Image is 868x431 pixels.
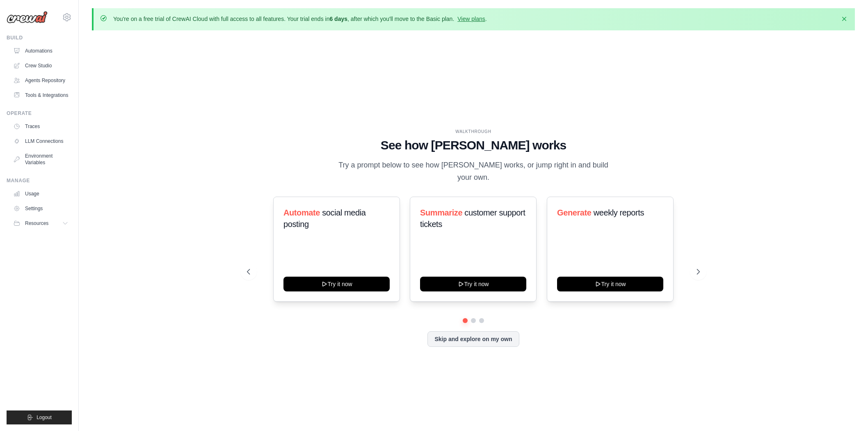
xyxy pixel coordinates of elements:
span: Summarize [420,208,462,217]
button: Skip and explore on my own [427,331,519,347]
p: Try a prompt below to see how [PERSON_NAME] works, or jump right in and build your own. [336,159,611,183]
span: social media posting [283,208,366,229]
span: weekly reports [593,208,644,217]
span: Resources [25,220,48,227]
span: Generate [557,208,592,217]
div: Manage [7,177,72,184]
a: Environment Variables [10,149,72,169]
a: View plans [457,16,485,22]
span: Logout [37,414,52,421]
div: Build [7,34,72,41]
a: Automations [10,44,72,57]
a: Agents Repository [10,74,72,87]
a: Tools & Integrations [10,89,72,102]
button: Try it now [557,277,663,291]
button: Try it now [420,277,526,291]
div: Operate [7,110,72,117]
a: Traces [10,120,72,133]
button: Resources [10,217,72,230]
strong: 6 days [329,16,347,22]
img: Logo [7,11,48,23]
button: Try it now [283,277,390,291]
div: WALKTHROUGH [247,128,700,135]
a: Crew Studio [10,59,72,72]
span: Automate [283,208,320,217]
a: Usage [10,187,72,200]
span: customer support tickets [420,208,525,229]
button: Logout [7,410,72,424]
p: You're on a free trial of CrewAI Cloud with full access to all features. Your trial ends in , aft... [113,15,487,23]
a: LLM Connections [10,135,72,148]
a: Settings [10,202,72,215]
h1: See how [PERSON_NAME] works [247,138,700,153]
